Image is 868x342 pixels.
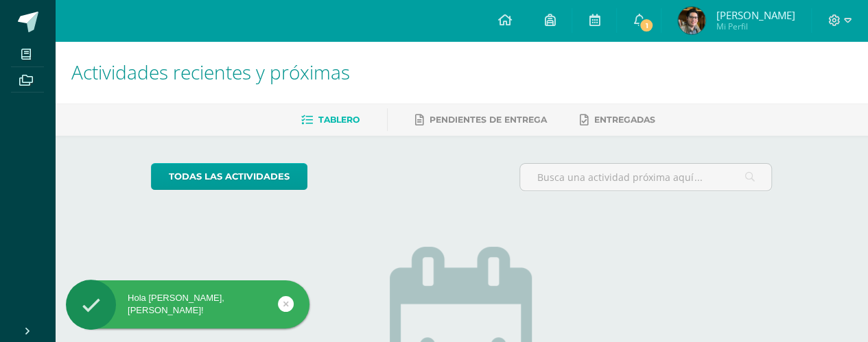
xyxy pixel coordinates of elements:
[580,109,655,131] a: Entregadas
[318,114,360,125] span: Tablero
[430,114,547,125] span: Pendientes de entrega
[71,59,350,85] span: Actividades recientes y próximas
[415,109,547,131] a: Pendientes de entrega
[639,18,654,33] span: 1
[151,163,307,190] a: todas las Actividades
[66,292,309,317] div: Hola [PERSON_NAME], [PERSON_NAME]!
[716,21,795,32] span: Mi Perfil
[301,109,360,131] a: Tablero
[520,164,771,191] input: Busca una actividad próxima aquí...
[716,8,795,22] span: [PERSON_NAME]
[678,7,705,34] img: adb1328b5b563a18ff246cab41126b41.png
[594,114,655,125] span: Entregadas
